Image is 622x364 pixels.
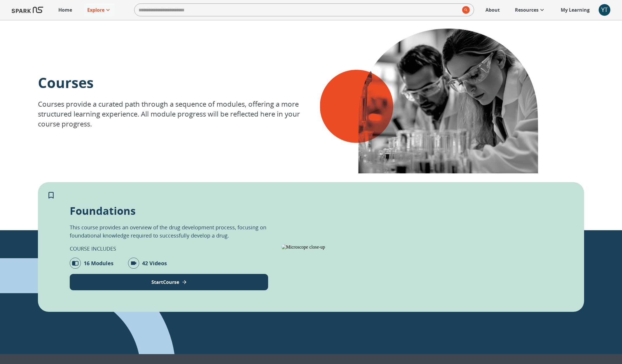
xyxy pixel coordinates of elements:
[483,3,503,16] a: About
[84,259,113,267] p: 16 Modules
[84,3,114,16] a: Explore
[12,3,43,17] img: Logo of SPARK at Stanford
[70,274,268,290] button: View Course
[55,3,75,16] a: Home
[70,204,136,218] p: Foundations
[142,259,167,267] p: 42 Videos
[38,73,311,92] p: Courses
[38,99,311,129] p: Courses provide a curated path through a sequence of modules, offering a more structured learning...
[599,4,610,16] button: account of current user
[512,3,548,16] a: Resources
[58,6,72,13] p: Home
[485,6,500,13] p: About
[282,245,530,250] img: Microscope close-up
[70,245,116,252] p: COURSE INCLUDES
[599,4,610,16] div: YT
[151,279,179,286] p: Start Course
[561,6,590,13] p: My Learning
[558,3,593,16] a: My Learning
[460,4,470,16] button: search
[87,6,104,13] p: Explore
[47,191,55,200] svg: Add to My Learning
[515,6,539,13] p: Resources
[70,223,268,240] p: This course provides an overview of the drug development process, focusing on foundational knowle...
